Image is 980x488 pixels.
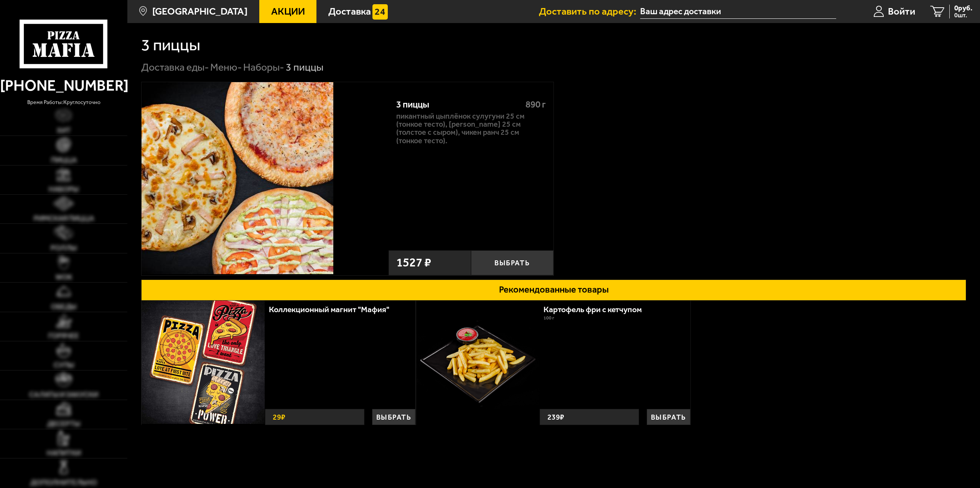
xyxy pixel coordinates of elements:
span: Горячее [48,332,79,339]
span: Роллы [51,244,77,251]
strong: 239 ₽ [545,409,566,425]
a: 3 пиццы [142,82,389,275]
span: Римская пицца [34,215,94,222]
span: Напитки [47,449,81,457]
span: Десерты [47,420,80,427]
span: [GEOGRAPHIC_DATA] [152,7,247,17]
span: Доставка [328,7,371,17]
button: Выбрать [372,409,416,425]
p: Пикантный цыплёнок сулугуни 25 см (тонкое тесто), [PERSON_NAME] 25 см (толстое с сыром), Чикен Ра... [396,112,546,145]
input: Ваш адрес доставки [640,5,836,19]
span: Наборы [49,185,79,193]
button: Выбрать [471,250,553,275]
strong: 29 ₽ [271,409,287,425]
span: Доставить по адресу: [539,7,640,17]
span: 100 г [544,315,554,321]
span: Хит [57,127,71,134]
button: Выбрать [647,409,690,425]
span: Салаты и закуски [29,391,98,398]
img: 3 пиццы [142,82,333,274]
h1: 3 пиццы [141,37,200,53]
span: 890 г [525,99,546,110]
div: 3 пиццы [396,99,517,110]
a: Доставка еды- [141,61,209,73]
span: Дополнительно [30,479,97,486]
span: Обеды [51,303,76,310]
a: Наборы- [243,61,284,73]
span: Супы [54,361,74,369]
div: 3 пиццы [286,61,323,74]
span: WOK [56,273,72,281]
span: 0 шт. [954,12,972,18]
img: 15daf4d41897b9f0e9f617042186c801.svg [372,4,388,20]
span: 0 руб. [954,5,972,12]
span: 1527 ₽ [396,256,431,269]
span: Акции [271,7,305,17]
a: Картофель фри с кетчупом [544,304,652,314]
span: Пицца [51,156,77,164]
a: Меню- [210,61,242,73]
a: Коллекционный магнит "Мафия" [269,304,400,314]
span: Войти [888,7,915,17]
button: Рекомендованные товары [141,280,966,301]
